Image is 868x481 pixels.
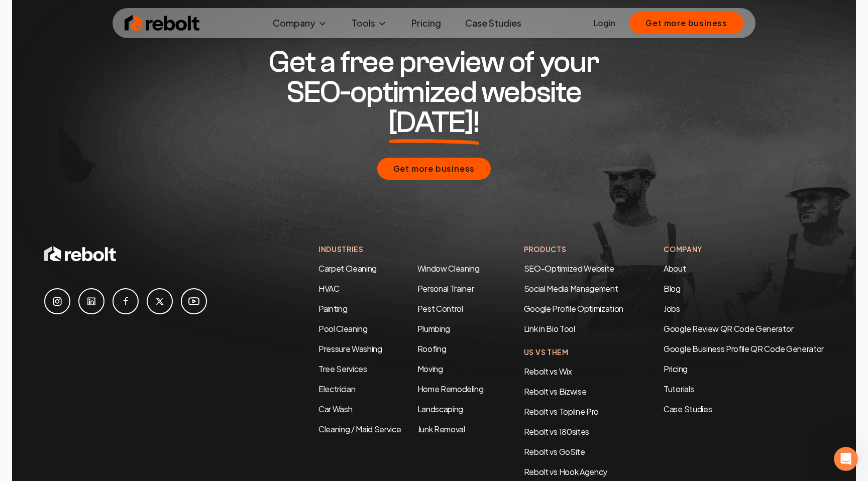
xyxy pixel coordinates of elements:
a: Moving [417,364,443,374]
a: Jobs [664,303,680,314]
button: Get more business [377,158,491,180]
a: Pricing [403,13,449,33]
a: Case Studies [664,403,824,415]
a: Rebolt vs Hook Agency [524,466,607,477]
a: Pest Control [417,303,463,314]
a: SEO-Optimized Website [524,263,614,274]
button: Company [265,13,336,33]
a: Junk Removal [417,424,465,434]
a: Plumbing [417,323,450,334]
a: Case Studies [457,13,529,33]
a: Car Wash [318,404,352,414]
h4: Company [664,244,824,255]
a: Rebolt vs Wix [524,366,572,377]
a: About [664,263,686,274]
a: Google Business Profile QR Code Generator [664,343,824,354]
a: Rebolt vs Topline Pro [524,406,599,417]
a: Rebolt vs GoSite [524,446,585,457]
a: Cleaning / Maid Service [318,424,401,434]
a: Google Profile Optimization [524,303,623,314]
a: Carpet Cleaning [318,263,377,274]
a: Rebolt vs Bizwise [524,386,587,397]
a: Tutorials [664,383,824,395]
img: Rebolt Logo [125,13,200,33]
a: Social Media Management [524,283,618,294]
h4: Products [524,244,623,255]
a: Google Review QR Code Generator [664,323,793,334]
button: Tools [344,13,395,33]
a: Painting [318,303,347,314]
a: Pressure Washing [318,343,382,354]
a: Login [594,17,615,29]
a: Electrician [318,384,355,394]
a: Home Remodeling [417,384,484,394]
button: Get more business [629,12,743,34]
a: Landscaping [417,404,463,414]
a: Window Cleaning [417,263,480,274]
a: Pool Cleaning [318,323,368,334]
a: Tree Services [318,364,367,374]
h4: Industries [318,244,484,255]
a: Personal Trainer [417,283,474,294]
iframe: Intercom live chat [834,447,858,471]
a: HVAC [318,283,340,294]
h4: Us Vs Them [524,347,623,357]
a: Link in Bio Tool [524,323,575,334]
h2: Get a free preview of your SEO-optimized website [241,47,627,138]
a: Pricing [664,363,824,375]
a: Rebolt vs 180sites [524,426,589,437]
a: Blog [664,283,681,294]
span: [DATE]! [389,107,480,138]
a: Roofing [417,343,447,354]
